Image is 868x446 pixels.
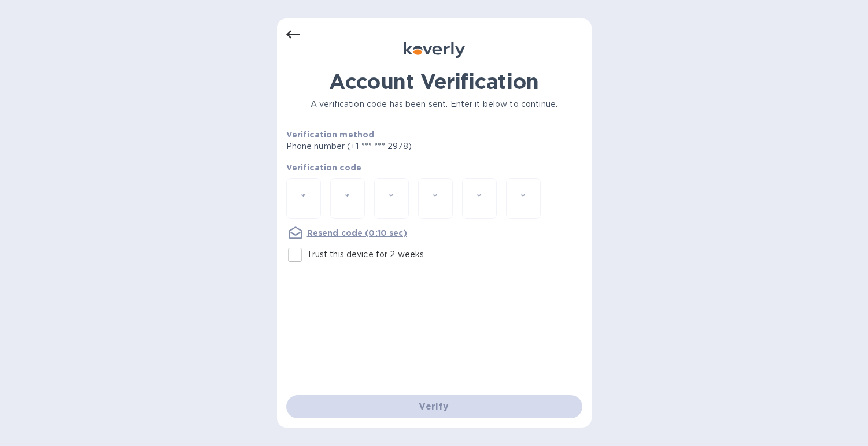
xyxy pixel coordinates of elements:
p: Trust this device for 2 weeks [307,248,424,261]
p: Phone number (+1 *** *** 2978) [286,140,501,153]
p: A verification code has been sent. Enter it below to continue. [286,98,582,110]
u: Resend code (0:10 sec) [307,228,407,237]
b: Verification method [286,130,375,139]
h1: Account Verification [286,69,582,94]
p: Verification code [286,162,582,173]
